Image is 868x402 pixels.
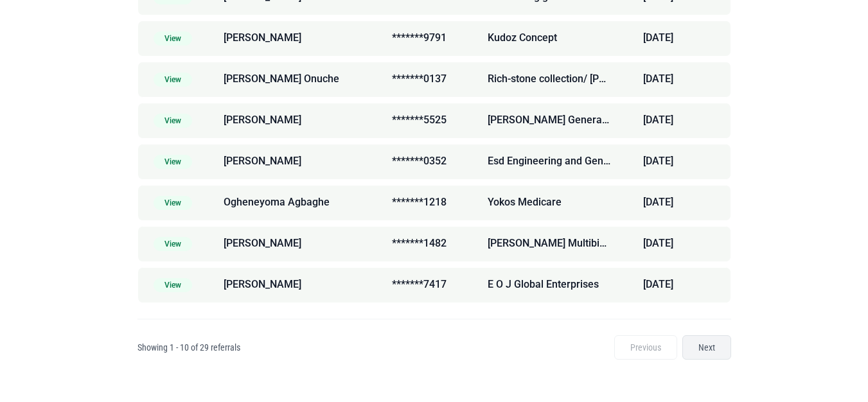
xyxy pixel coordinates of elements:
[208,268,375,302] td: [PERSON_NAME]
[628,62,731,97] td: [DATE]
[472,21,626,56] td: Kudoz Concept
[208,21,375,56] td: [PERSON_NAME]
[628,268,731,302] td: [DATE]
[154,114,192,128] span: View
[472,268,626,302] td: E O J Global Enterprises
[137,341,240,354] p: Showing 1 - 10 of 29 referrals
[154,31,192,46] span: View
[154,278,192,292] span: View
[208,227,375,261] td: [PERSON_NAME]
[614,335,677,360] button: Previous
[154,196,192,210] span: View
[472,186,626,220] td: Yokos Medicare
[154,73,192,87] span: View
[472,62,626,97] td: Rich-stone collection/ [PERSON_NAME]
[208,103,375,138] td: [PERSON_NAME]
[154,237,192,251] span: View
[472,227,626,261] td: [PERSON_NAME] Multibiz enterprises
[472,144,626,179] td: Esd Engineering and General Services Limited
[628,227,731,261] td: [DATE]
[682,335,731,360] a: Next
[208,144,375,179] td: [PERSON_NAME]
[208,186,375,220] td: Ogheneyoma Agbaghe
[208,62,375,97] td: [PERSON_NAME] Onuche
[628,103,731,138] td: [DATE]
[628,186,731,220] td: [DATE]
[628,144,731,179] td: [DATE]
[628,21,731,56] td: [DATE]
[472,103,626,138] td: [PERSON_NAME] General Enterprises
[154,155,192,169] span: View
